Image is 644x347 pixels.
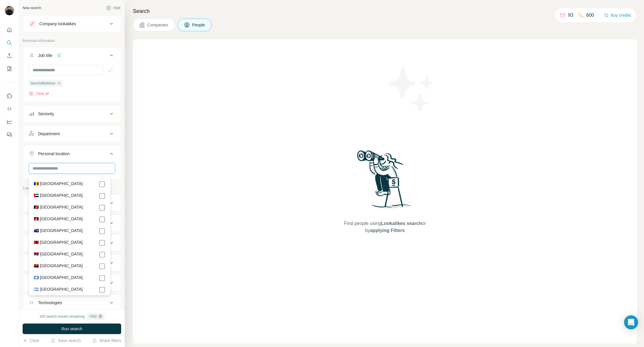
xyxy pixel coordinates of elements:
[385,63,438,116] img: Surfe Illustration - Stars
[23,38,121,43] p: Personal information
[34,275,83,282] label: 🇦🇶 [GEOGRAPHIC_DATA]
[89,314,97,319] div: + 500
[23,296,121,310] button: Technologies
[23,276,121,290] button: Employees (size)
[38,300,62,306] div: Technologies
[23,338,39,343] button: Clear
[102,4,125,12] button: Hide
[5,104,14,114] button: Use Surfe API
[381,221,422,226] span: Lookalikes search
[34,181,83,188] label: 🇦🇩 [GEOGRAPHIC_DATA]
[34,228,83,235] label: 🇦🇮 [GEOGRAPHIC_DATA]
[23,107,121,121] button: Seniority
[34,251,83,258] label: 🇦🇲 [GEOGRAPHIC_DATA]
[133,7,637,15] h4: Search
[34,216,83,223] label: 🇦🇬 [GEOGRAPHIC_DATA]
[23,186,121,191] p: Company information
[23,17,121,31] button: Company lookalikes
[39,313,104,320] div: 100 search results remaining
[23,236,121,250] button: HQ location
[23,5,41,11] div: New search
[34,204,83,211] label: 🇦🇫 [GEOGRAPHIC_DATA]
[23,216,121,230] button: Industry
[338,220,432,234] span: Find people using or by
[354,149,415,214] img: Surfe Illustration - Woman searching with binoculars
[192,22,206,28] span: People
[92,338,121,343] button: Share filters
[5,25,14,35] button: Quick start
[51,338,81,343] button: Save search
[5,129,14,140] button: Feedback
[34,192,83,199] label: 🇦🇪 [GEOGRAPHIC_DATA]
[61,326,82,332] span: Run search
[5,116,14,127] button: Dashboard
[23,324,121,334] button: Run search
[568,12,573,19] p: 93
[29,91,49,96] button: Clear all
[56,53,62,58] div: 1
[147,22,169,28] span: Companies
[38,53,52,58] div: Job title
[34,263,83,270] label: 🇦🇴 [GEOGRAPHIC_DATA]
[34,286,83,293] label: 🇦🇷 [GEOGRAPHIC_DATA]
[38,111,54,117] div: Seniority
[604,11,631,19] button: Buy credits
[38,131,60,137] div: Department
[23,48,121,65] button: Job title1
[23,127,121,141] button: Department
[38,151,70,157] div: Personal location
[5,38,14,48] button: Search
[586,12,594,19] p: 600
[23,196,121,210] button: Company
[5,6,14,15] img: Avatar
[23,256,121,270] button: Annual revenue ($)
[5,50,14,61] button: Enrich CSV
[370,228,405,233] span: applying Filters
[23,147,121,163] button: Personal location
[34,239,83,246] label: 🇦🇱 [GEOGRAPHIC_DATA]
[5,63,14,74] button: My lists
[5,91,14,101] button: Use Surfe on LinkedIn
[39,21,76,27] div: Company lookalikes
[624,315,638,329] div: Open Intercom Messenger
[31,81,55,86] span: Geschäftsführer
